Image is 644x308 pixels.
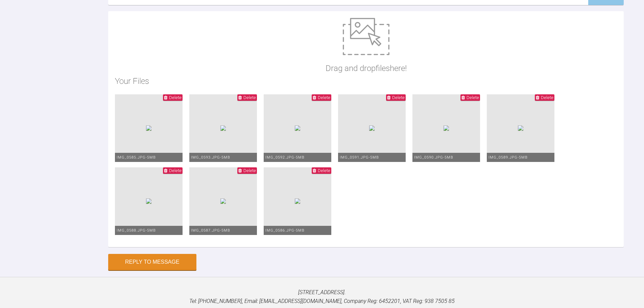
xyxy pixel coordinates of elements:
[191,228,230,233] span: IMG_0587.JPG - 5MB
[243,95,256,100] span: Delete
[444,125,449,131] img: 1b3cbf54-bde4-44cf-a298-ef2402bd36ef
[146,125,151,131] img: a7d08f02-3553-45eb-88e2-43cc043ed577
[220,125,226,131] img: 2b5f6924-2625-4902-801d-3b738d3c744b
[117,228,156,233] span: IMG_0588.JPG - 5MB
[488,155,528,160] span: IMG_0589.JPG - 5MB
[11,288,633,305] p: [STREET_ADDRESS]. Tel: [PHONE_NUMBER], Email: [EMAIL_ADDRESS][DOMAIN_NAME], Company Reg: 6452201,...
[318,168,330,173] span: Delete
[191,155,230,160] span: IMG_0593.JPG - 5MB
[115,75,617,88] h2: Your Files
[295,198,300,204] img: 2de8c47f-708c-4bda-8f39-c5b711a46766
[467,95,479,100] span: Delete
[117,155,156,160] span: IMG_0585.JPG - 5MB
[392,95,405,100] span: Delete
[340,155,379,160] span: IMG_0591.JPG - 5MB
[169,95,182,100] span: Delete
[265,155,305,160] span: IMG_0592.JPG - 5MB
[295,125,300,131] img: 24602c7e-063f-46f1-92c5-84402dbc779f
[541,95,553,100] span: Delete
[326,62,407,75] p: Drag and drop files here!
[518,125,523,131] img: 71acfd97-ca83-4bf0-9106-e5ecdb455961
[265,228,305,233] span: IMG_0586.JPG - 5MB
[243,168,256,173] span: Delete
[146,198,151,204] img: ea26dbec-7297-4986-ad73-31a975d003c6
[220,198,226,204] img: 80321792-4e40-49dd-a670-e477dbbc3f31
[108,254,196,270] button: Reply to Message
[369,125,375,131] img: a2ee447f-fc64-422f-b379-f431e7fa89ae
[169,168,182,173] span: Delete
[414,155,453,160] span: IMG_0590.JPG - 5MB
[318,95,330,100] span: Delete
